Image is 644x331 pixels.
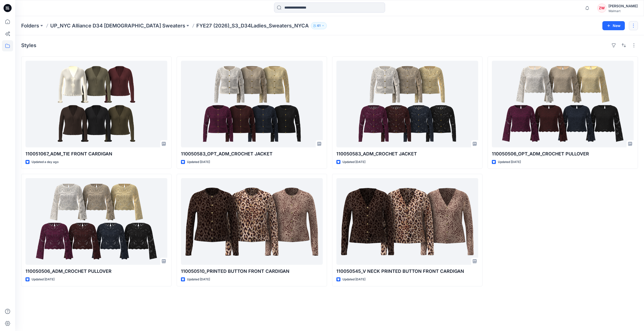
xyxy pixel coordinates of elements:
[32,159,59,165] p: Updated a day ago
[602,21,625,30] button: New
[25,268,167,275] p: 110050506_ADM_CROCHET PULLOVER
[342,159,365,165] p: Updated [DATE]
[181,178,323,265] a: 110050510_PRINTED BUTTON FRONT CARDIGAN
[181,150,323,157] p: 110050583_OPT_ADM_CROCHET JACKET
[181,61,323,147] a: 110050583_OPT_ADM_CROCHET JACKET
[492,150,634,157] p: 110050506_OPT_ADM_CROCHET PULLOVER
[21,42,36,48] h4: Styles
[336,178,478,265] a: 110050545_V NECK PRINTED BUTTON FRONT CARDIGAN
[25,178,167,265] a: 110050506_ADM_CROCHET PULLOVER
[608,3,638,9] div: [PERSON_NAME]
[187,277,210,282] p: Updated [DATE]
[336,61,478,147] a: 110050583_ADM_CROCHET JACKET
[492,61,634,147] a: 110050506_OPT_ADM_CROCHET PULLOVER
[32,277,55,282] p: Updated [DATE]
[336,268,478,275] p: 110050545_V NECK PRINTED BUTTON FRONT CARDIGAN
[50,22,185,29] a: UP_NYC Alliance D34 [DEMOGRAPHIC_DATA] Sweaters
[25,61,167,147] a: 110051067_ADM_TIE FRONT CARDIGAN
[498,159,521,165] p: Updated [DATE]
[336,150,478,157] p: 110050583_ADM_CROCHET JACKET
[342,277,365,282] p: Updated [DATE]
[608,9,638,13] div: Walmart
[21,22,39,29] a: Folders
[196,22,309,29] p: FYE27 (2026)_S3_D34Ladies_Sweaters_NYCA
[597,4,606,13] div: ZW
[187,159,210,165] p: Updated [DATE]
[25,150,167,157] p: 110051067_ADM_TIE FRONT CARDIGAN
[317,23,320,28] p: 61
[181,268,323,275] p: 110050510_PRINTED BUTTON FRONT CARDIGAN
[311,22,327,29] button: 61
